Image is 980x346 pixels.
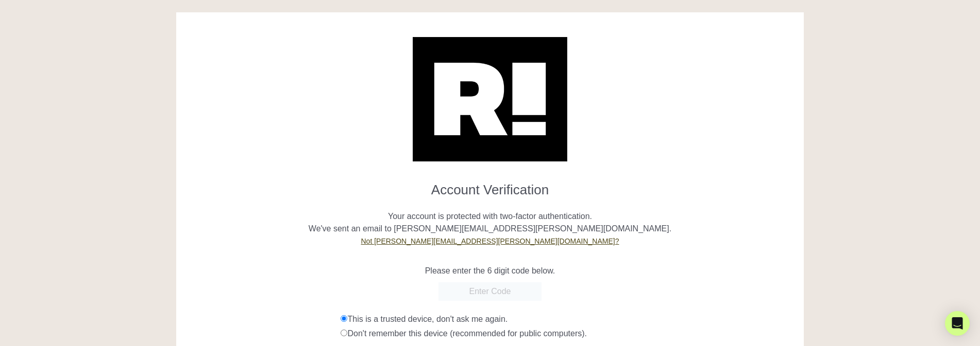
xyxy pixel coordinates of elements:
p: Your account is protected with two-factor authentication. We've sent an email to [PERSON_NAME][EM... [184,198,796,247]
img: Retention.com [413,37,567,161]
input: Enter Code [438,282,542,301]
div: Open Intercom Messenger [945,311,970,336]
h1: Account Verification [184,174,796,198]
div: This is a trusted device, don't ask me again. [341,313,796,325]
p: Please enter the 6 digit code below. [184,265,796,277]
a: Not [PERSON_NAME][EMAIL_ADDRESS][PERSON_NAME][DOMAIN_NAME]? [361,237,619,245]
div: Don't remember this device (recommended for public computers). [341,327,796,340]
